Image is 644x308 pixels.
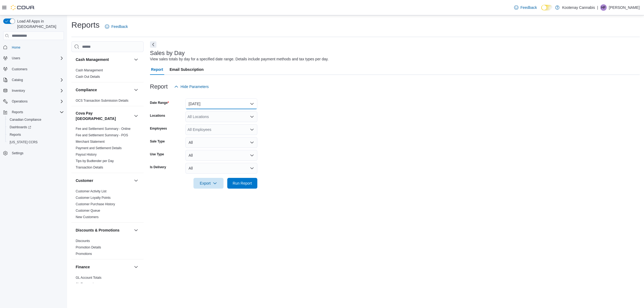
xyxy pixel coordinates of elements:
span: Run Report [233,181,252,186]
h3: Sales by Day [150,50,185,56]
a: Customer Activity List [76,189,107,193]
span: Washington CCRS [8,139,64,145]
a: Merchant Statement [76,140,105,144]
label: Date Range [150,101,169,105]
span: Feedback [521,5,537,10]
span: Cash Management [76,68,103,72]
span: Operations [12,99,28,104]
button: Export [193,178,224,189]
span: Home [12,45,20,50]
span: Merchant Statement [76,140,105,144]
span: New Customers [76,215,98,219]
span: Payout History [76,152,97,157]
div: Compliance [71,97,144,106]
span: Settings [12,151,23,155]
button: Operations [1,98,66,105]
button: Cova Pay [GEOGRAPHIC_DATA] [76,111,132,121]
button: Hide Parameters [172,81,211,92]
div: Customer [71,188,144,222]
button: Reports [1,108,66,116]
span: Catalog [12,78,23,82]
span: Report [151,64,163,75]
a: OCS Transaction Submission Details [76,99,129,102]
a: Promotions [76,252,92,256]
a: Reports [8,131,23,138]
a: Cash Out Details [76,75,100,79]
span: GL Account Totals [76,276,101,280]
button: Customers [1,65,66,73]
div: Finance [71,274,144,289]
img: Cova [11,5,35,10]
span: Customer Purchase History [76,202,115,206]
span: Customers [12,67,27,71]
button: Finance [76,264,132,270]
div: Cash Management [71,67,144,82]
div: Discounts & Promotions [71,238,144,259]
button: Catalog [10,77,25,83]
button: Discounts & Promotions [133,227,139,233]
label: Is Delivery [150,165,166,169]
span: Promotion Details [76,245,101,250]
a: Customer Purchase History [76,202,115,206]
a: Settings [10,150,25,156]
a: GL Transactions [76,282,99,286]
button: All [185,137,257,148]
a: Fee and Settlement Summary - POS [76,133,128,137]
span: Reports [12,110,23,114]
button: Cash Management [76,57,132,62]
span: Reports [10,109,64,115]
button: Open list of options [250,115,254,119]
div: Cova Pay [GEOGRAPHIC_DATA] [71,126,144,173]
label: Locations [150,113,165,118]
a: [US_STATE] CCRS [8,139,40,145]
span: Canadian Compliance [8,116,64,123]
button: Compliance [76,87,132,93]
p: [PERSON_NAME] [609,4,640,11]
a: Payment and Settlement Details [76,146,122,150]
a: Dashboards [5,123,66,131]
a: New Customers [76,215,98,219]
button: Cash Management [133,56,139,63]
button: All [185,163,257,174]
span: Customers [10,66,64,72]
a: GL Account Totals [76,276,101,280]
div: Heather Fancy [600,4,607,11]
span: Canadian Compliance [10,118,41,122]
button: Settings [1,149,66,157]
h3: Cash Management [76,57,109,62]
span: Fee and Settlement Summary - POS [76,133,128,137]
span: [US_STATE] CCRS [10,140,38,144]
label: Sale Type [150,139,165,144]
span: Email Subscription [170,64,204,75]
a: Tips by Budtender per Day [76,159,114,163]
button: Cova Pay [GEOGRAPHIC_DATA] [133,113,139,119]
span: Customer Loyalty Points [76,196,111,200]
button: Open list of options [250,127,254,132]
button: Customer [133,177,139,184]
button: [DATE] [185,98,257,109]
span: Operations [10,98,64,105]
a: Feedback [103,21,130,32]
button: Finance [133,264,139,270]
button: Inventory [1,87,66,94]
button: Catalog [1,76,66,84]
span: Users [12,56,20,60]
h3: Discounts & Promotions [76,228,119,233]
span: Catalog [10,77,64,83]
span: Settings [10,150,64,156]
span: Discounts [76,239,90,243]
a: Discounts [76,239,90,243]
span: Export [197,178,220,189]
a: Promotion Details [76,245,101,249]
h3: Finance [76,264,90,270]
a: Payout History [76,153,97,156]
span: Home [10,44,64,50]
a: Customer Queue [76,209,100,212]
button: Inventory [10,87,27,94]
span: HF [601,4,606,11]
h3: Customer [76,178,93,183]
